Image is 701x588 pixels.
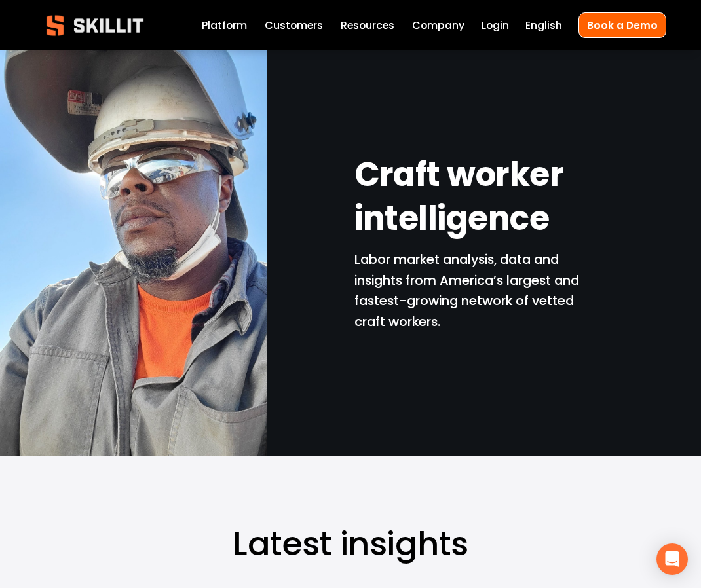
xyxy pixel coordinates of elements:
a: folder dropdown [341,16,394,34]
strong: Craft worker intelligence [354,149,571,250]
img: Skillit [35,6,155,45]
a: Book a Demo [578,12,666,38]
div: Open Intercom Messenger [656,543,688,575]
span: Resources [341,18,394,33]
p: Labor market analysis, data and insights from America’s largest and fastest-growing network of ve... [354,249,586,332]
a: Login [482,16,509,34]
a: Platform [202,16,247,34]
h1: Latest insights [142,524,559,564]
span: English [525,18,562,33]
div: language picker [525,16,562,34]
a: Customers [265,16,323,34]
a: Company [412,16,464,34]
